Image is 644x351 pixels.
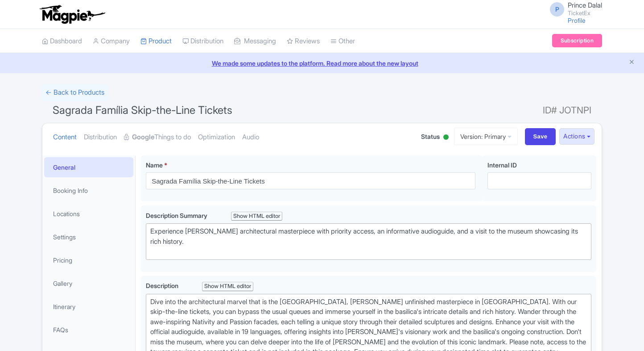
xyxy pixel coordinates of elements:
a: Distribution [84,123,117,151]
a: Audio [242,123,259,151]
a: Subscription [552,34,602,47]
div: Experience [PERSON_NAME] architectural masterpiece with priority access, an informative audioguid... [150,226,587,257]
span: Name [146,161,163,169]
img: logo-ab69f6fb50320c5b225c76a69d11143b.png [37,4,107,24]
a: Itinerary [44,297,133,317]
a: ← Back to Products [42,84,108,101]
div: Show HTML editor [202,282,253,291]
div: Show HTML editor [231,212,282,221]
a: Locations [44,204,133,224]
input: Save [525,128,556,145]
span: Description [146,282,180,289]
span: Status [421,132,440,141]
a: Other [330,29,355,54]
a: Optimization [198,123,235,151]
a: Distribution [182,29,223,54]
button: Close announcement [628,58,635,68]
div: Active [442,131,450,145]
a: We made some updates to the platform. Read more about the new layout [5,58,639,68]
a: Gallery [44,273,133,293]
a: Reviews [287,29,320,54]
span: Internal ID [487,161,517,169]
span: Sagrada Família Skip-the-Line Tickets [53,104,232,117]
a: Profile [568,17,586,24]
a: GoogleThings to do [124,123,191,151]
button: Actions [559,128,594,145]
span: Prince Dalal [568,1,602,9]
a: Content [53,123,77,151]
small: TicketEx [568,10,602,16]
a: Messaging [234,29,276,54]
strong: Google [132,132,154,142]
a: Dashboard [42,29,82,54]
a: Pricing [44,250,133,270]
span: P [550,2,564,17]
span: Description Summary [146,212,209,219]
a: Product [140,29,172,54]
a: FAQs [44,320,133,340]
span: ID# JOTNPI [543,101,591,119]
a: General [44,157,133,177]
a: Version: Primary [454,128,518,145]
a: Company [93,29,130,54]
a: Settings [44,227,133,247]
a: P Prince Dalal TicketEx [545,2,602,16]
a: Booking Info [44,180,133,201]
